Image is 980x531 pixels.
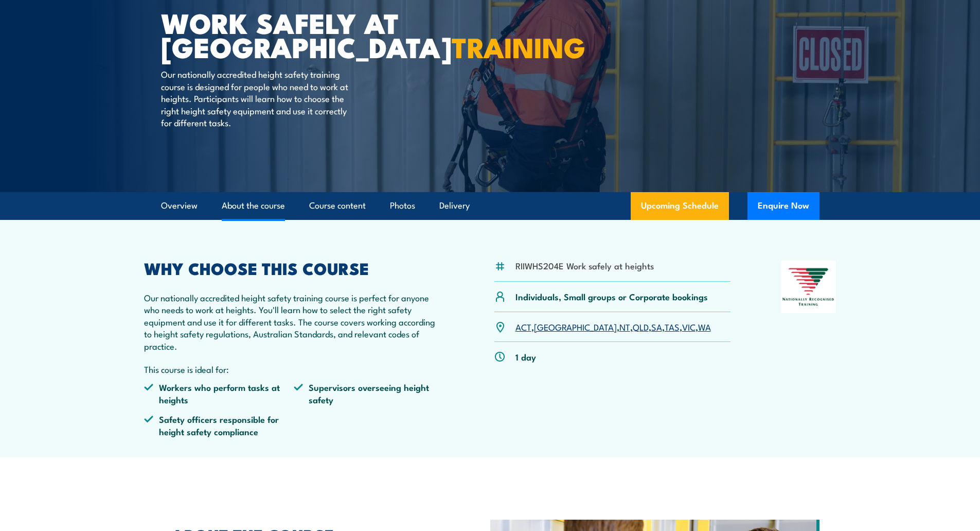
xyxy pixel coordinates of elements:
[534,320,617,333] a: [GEOGRAPHIC_DATA]
[161,68,349,128] p: Our nationally accredited height safety training course is designed for people who need to work a...
[631,192,729,220] a: Upcoming Schedule
[452,25,585,67] strong: TRAINING
[665,320,680,333] a: TAS
[161,10,415,58] h1: Work Safely at [GEOGRAPHIC_DATA]
[682,320,696,333] a: VIC
[619,320,630,333] a: NT
[781,261,836,313] img: Nationally Recognised Training logo.
[439,192,470,219] a: Delivery
[698,320,711,333] a: WA
[515,290,708,302] p: Individuals, Small groups or Corporate bookings
[515,321,711,333] p: , , , , , , ,
[144,292,444,352] p: Our nationally accredited height safety training course is perfect for anyone who needs to work a...
[309,192,366,219] a: Course content
[515,260,654,271] li: RIIWHS204E Work safely at heights
[651,320,662,333] a: SA
[294,381,444,405] li: Supervisors overseeing height safety
[633,320,649,333] a: QLD
[144,261,444,275] h2: WHY CHOOSE THIS COURSE
[144,381,294,405] li: Workers who perform tasks at heights
[161,192,198,219] a: Overview
[144,413,294,437] li: Safety officers responsible for height safety compliance
[222,192,285,219] a: About the course
[747,192,819,220] button: Enquire Now
[144,363,444,375] p: This course is ideal for:
[515,351,536,363] p: 1 day
[515,320,531,333] a: ACT
[390,192,415,219] a: Photos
